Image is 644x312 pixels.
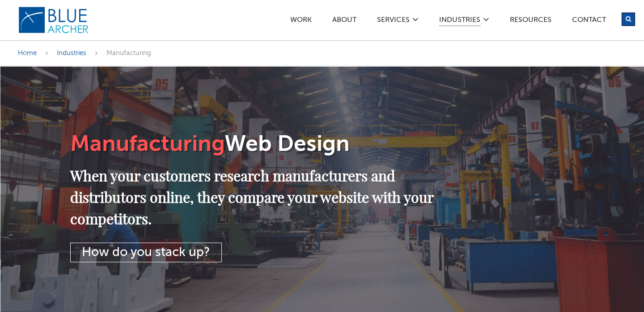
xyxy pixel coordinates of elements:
h2: When your customers research manufacturers and distributors online, they compare your website wit... [70,165,470,229]
a: SERVICES [377,17,410,26]
h1: Web Design [70,133,470,156]
img: Blue Archer Logo [18,6,89,34]
a: Resources [509,17,552,26]
a: Industries [439,17,481,26]
a: Home [18,50,37,56]
a: ABOUT [332,17,357,26]
a: Industries [57,50,86,56]
a: Work [290,17,312,26]
span: Manufacturing [70,133,225,156]
a: Contact [572,17,606,26]
a: How do you stack up? [70,243,222,262]
span: Manufacturing [106,50,151,56]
